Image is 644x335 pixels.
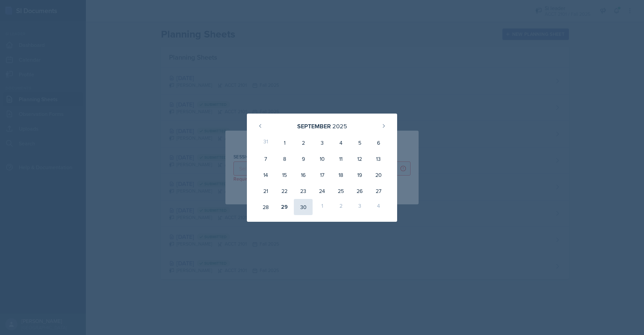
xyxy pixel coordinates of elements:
div: 16 [294,167,313,183]
div: 6 [369,135,388,151]
div: 12 [350,151,369,167]
div: 1 [275,135,294,151]
div: 19 [350,167,369,183]
div: 18 [331,167,350,183]
div: 31 [256,135,275,151]
div: 5 [350,135,369,151]
div: 30 [294,199,313,215]
div: September [297,122,331,131]
div: 26 [350,183,369,199]
div: 3 [350,199,369,215]
div: 17 [313,167,331,183]
div: 23 [294,183,313,199]
div: 25 [331,183,350,199]
div: 2 [294,135,313,151]
div: 13 [369,151,388,167]
div: 21 [256,183,275,199]
div: 4 [369,199,388,215]
div: 4 [331,135,350,151]
div: 29 [275,199,294,215]
div: 7 [256,151,275,167]
div: 15 [275,167,294,183]
div: 28 [256,199,275,215]
div: 8 [275,151,294,167]
div: 27 [369,183,388,199]
div: 11 [331,151,350,167]
div: 2025 [332,122,347,131]
div: 22 [275,183,294,199]
div: 9 [294,151,313,167]
div: 24 [313,183,331,199]
div: 1 [313,199,331,215]
div: 20 [369,167,388,183]
div: 3 [313,135,331,151]
div: 14 [256,167,275,183]
div: 10 [313,151,331,167]
div: 2 [331,199,350,215]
